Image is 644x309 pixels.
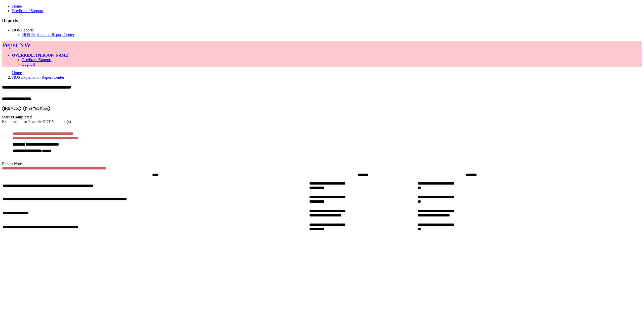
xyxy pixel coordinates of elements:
div: Explanation for Possible DOT Violation(s) [2,119,642,124]
a: Feedback / Support [12,9,43,13]
a: HOS Reports [12,28,34,32]
div: Status: [2,115,642,119]
a: Pepsi NW [2,41,31,49]
a: Feedback/Support [22,58,51,62]
a: HOS Explanation Report Center [12,75,64,79]
a: HOS Explanation Report Center [22,32,74,37]
strong: Completed [13,115,32,119]
a: Home [12,4,22,8]
a: Home [12,71,22,75]
div: Report Notes [2,162,642,166]
a: Log Off [22,62,35,66]
a: OVERRIDE: [PERSON_NAME] [12,53,69,57]
button: Print This Page [23,106,50,111]
h3: Reports [2,18,642,23]
button: Edit Mode [2,106,21,111]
